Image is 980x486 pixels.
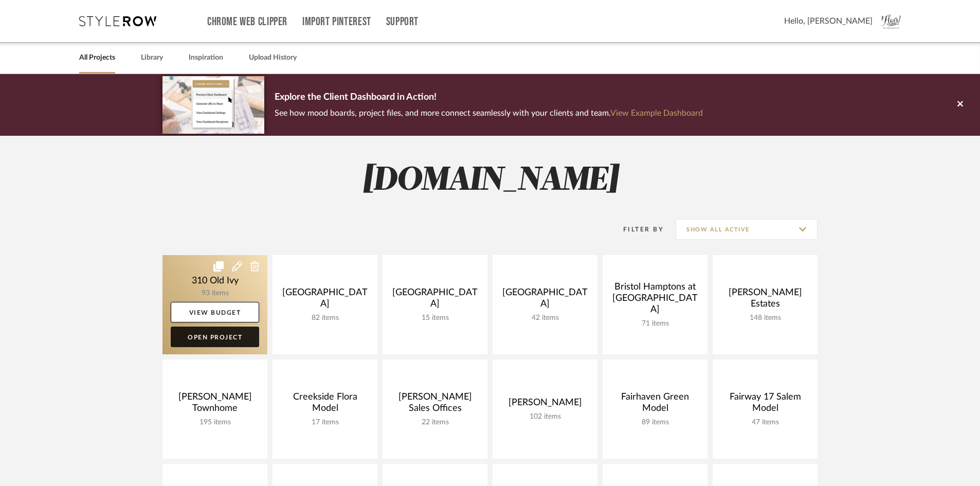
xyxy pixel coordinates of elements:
div: 82 items [281,314,369,322]
div: Creekside Flora Model [281,391,369,418]
div: [GEOGRAPHIC_DATA] [281,287,369,314]
div: [PERSON_NAME] Townhome [171,391,259,418]
div: [PERSON_NAME] [501,397,589,412]
div: 195 items [171,418,259,427]
div: 71 items [611,319,699,328]
a: Chrome Web Clipper [207,17,287,26]
a: Support [386,17,419,26]
div: 47 items [721,418,809,427]
a: All Projects [79,51,115,65]
div: Filter By [610,224,664,235]
a: View Budget [171,302,259,322]
div: Fairway 17 Salem Model [721,391,809,418]
div: [GEOGRAPHIC_DATA] [391,287,479,314]
p: Explore the Client Dashboard in Action! [275,89,703,106]
img: d5d033c5-7b12-40c2-a960-1ecee1989c38.png [162,76,264,133]
div: 42 items [501,314,589,322]
a: Import Pinterest [302,17,371,26]
div: 89 items [611,418,699,427]
div: [PERSON_NAME] Estates [721,287,809,314]
span: Hello, [PERSON_NAME] [784,15,873,27]
div: [GEOGRAPHIC_DATA] [501,287,589,314]
a: View Example Dashboard [610,109,703,117]
div: 148 items [721,314,809,322]
a: Inspiration [189,51,223,65]
div: Bristol Hamptons at [GEOGRAPHIC_DATA] [611,281,699,319]
img: avatar [880,10,902,32]
a: Open Project [171,327,259,347]
div: 102 items [501,412,589,421]
div: [PERSON_NAME] Sales Offices [391,391,479,418]
div: 15 items [391,314,479,322]
a: Upload History [249,51,297,65]
a: Library [141,51,163,65]
div: 22 items [391,418,479,427]
h2: [DOMAIN_NAME] [120,161,860,200]
p: See how mood boards, project files, and more connect seamlessly with your clients and team. [275,106,703,120]
div: 17 items [281,418,369,427]
div: Fairhaven Green Model [611,391,699,418]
